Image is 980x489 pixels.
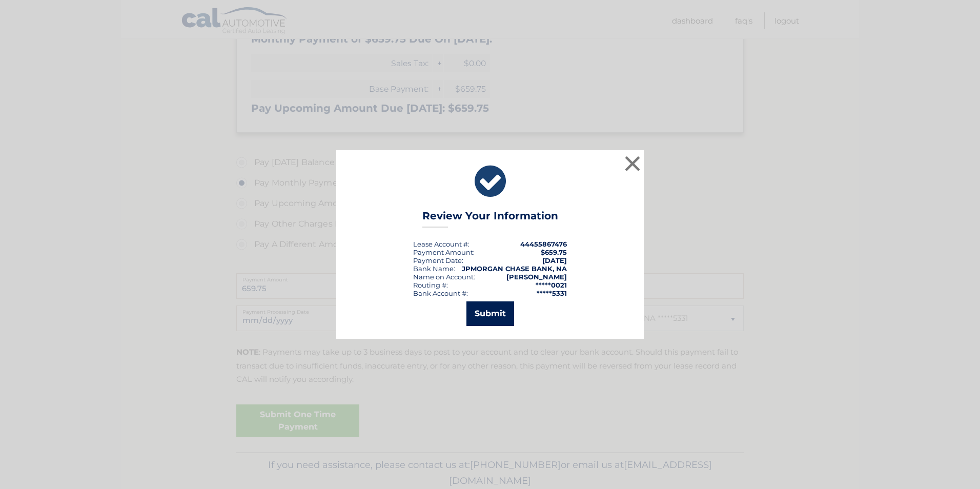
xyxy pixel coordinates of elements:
[413,273,475,281] div: Name on Account:
[413,256,463,264] div: :
[422,210,558,228] h3: Review Your Information
[413,264,455,273] div: Bank Name:
[413,281,448,289] div: Routing #:
[466,301,514,326] button: Submit
[520,240,567,248] strong: 44455867476
[622,153,643,174] button: ×
[413,289,468,297] div: Bank Account #:
[462,264,567,273] strong: JPMORGAN CHASE BANK, NA
[542,256,567,264] span: [DATE]
[413,256,462,264] span: Payment Date
[413,248,475,256] div: Payment Amount:
[506,273,567,281] strong: [PERSON_NAME]
[413,240,469,248] div: Lease Account #:
[541,248,567,256] span: $659.75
